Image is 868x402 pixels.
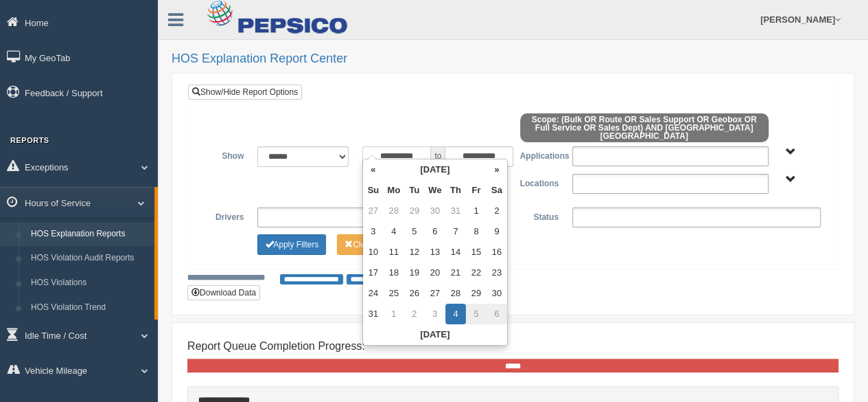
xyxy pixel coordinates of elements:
[404,180,425,201] th: Tu
[445,304,466,324] td: 4
[363,221,384,242] td: 3
[425,283,445,304] td: 27
[363,201,384,221] td: 27
[445,283,466,304] td: 28
[445,180,466,201] th: Th
[445,242,466,263] td: 14
[384,304,404,324] td: 1
[384,201,404,221] td: 28
[384,221,404,242] td: 4
[25,271,154,295] a: HOS Violations
[425,263,445,283] td: 20
[425,201,445,221] td: 30
[513,208,565,224] label: Status
[425,304,445,324] td: 3
[466,283,486,304] td: 29
[187,340,838,353] h4: Report Queue Completion Progress:
[337,234,405,255] button: Change Filter Options
[404,242,425,263] td: 12
[404,283,425,304] td: 26
[486,283,507,304] td: 30
[384,159,486,180] th: [DATE]
[513,146,565,163] label: Applications
[257,234,326,255] button: Change Filter Options
[425,242,445,263] td: 13
[466,221,486,242] td: 8
[25,295,154,320] a: HOS Violation Trend
[25,222,154,247] a: HOS Explanation Reports
[188,85,302,100] a: Show/Hide Report Options
[486,242,507,263] td: 16
[445,201,466,221] td: 31
[404,221,425,242] td: 5
[466,242,486,263] td: 15
[198,208,250,224] label: Drivers
[384,263,404,283] td: 18
[384,283,404,304] td: 25
[486,201,507,221] td: 2
[513,174,565,190] label: Locations
[466,263,486,283] td: 22
[198,146,250,163] label: Show
[363,242,384,263] td: 10
[466,201,486,221] td: 1
[520,113,769,142] span: Scope: (Bulk OR Route OR Sales Support OR Geobox OR Full Service OR Sales Dept) AND [GEOGRAPHIC_D...
[486,180,507,201] th: Sa
[384,242,404,263] td: 11
[486,263,507,283] td: 23
[466,304,486,324] td: 5
[486,221,507,242] td: 9
[363,180,384,201] th: Su
[187,285,260,300] button: Download Data
[363,283,384,304] td: 24
[404,263,425,283] td: 19
[445,221,466,242] td: 7
[486,304,507,324] td: 6
[425,180,445,201] th: We
[25,246,154,271] a: HOS Violation Audit Reports
[466,180,486,201] th: Fr
[404,201,425,221] td: 29
[404,304,425,324] td: 2
[172,52,854,66] h2: HOS Explanation Report Center
[486,159,507,180] th: »
[363,159,384,180] th: «
[425,221,445,242] td: 6
[363,263,384,283] td: 17
[431,146,445,167] span: to
[363,304,384,324] td: 31
[445,263,466,283] td: 21
[384,180,404,201] th: Mo
[363,324,507,345] th: [DATE]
